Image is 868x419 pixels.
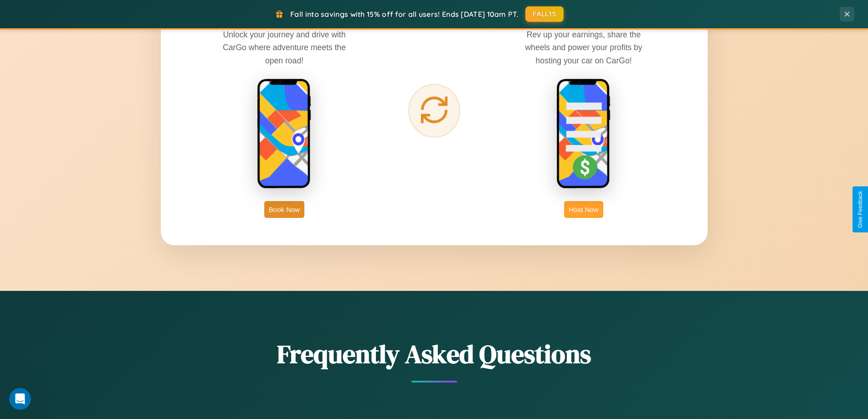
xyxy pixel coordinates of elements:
div: Give Feedback [857,191,863,228]
img: host phone [556,78,611,190]
h2: Frequently Asked Questions [161,336,708,372]
img: rent phone [257,78,312,190]
p: Rev up your earnings, share the wheels and power your profits by hosting your car on CarGo! [515,28,652,67]
iframe: Intercom live chat [9,388,31,410]
button: Book Now [264,201,304,218]
span: Fall into savings with 15% off for all users! Ends [DATE] 10am PT. [290,10,519,19]
p: Unlock your journey and drive with CarGo where adventure meets the open road! [216,28,353,67]
button: Host Now [564,201,603,218]
button: FALL15 [525,6,564,22]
